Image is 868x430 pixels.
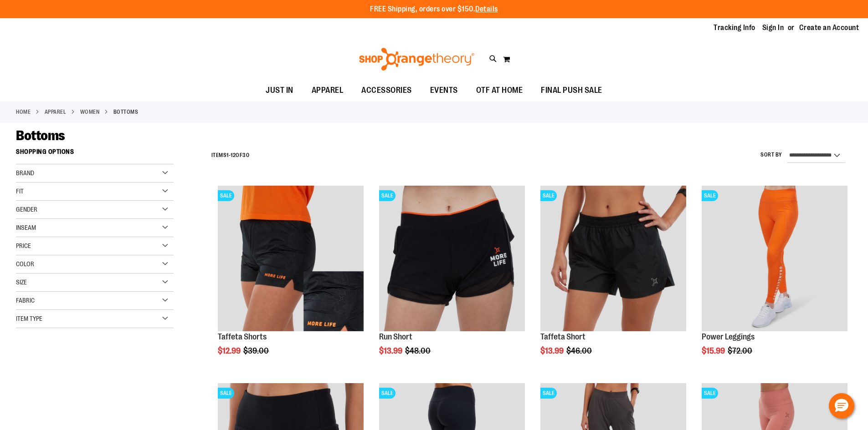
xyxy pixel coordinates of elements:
span: SALE [540,388,557,399]
span: JUST IN [266,80,293,101]
strong: Shopping Options [16,144,174,164]
img: Product image for Camo Tafetta Shorts [218,186,364,331]
a: Run Short [379,332,412,341]
a: OTF AT HOME [467,80,532,101]
a: Taffeta Shorts [218,332,267,341]
span: APPAREL [312,80,344,101]
span: Bottoms [16,128,65,143]
span: Fit [16,187,24,195]
a: Tracking Info [714,23,755,33]
span: $13.99 [540,346,565,355]
div: product [536,181,691,379]
div: product [697,181,852,379]
span: $39.00 [243,346,270,355]
span: ACCESSORIES [361,80,412,101]
span: Size [16,278,27,286]
span: SALE [702,388,718,399]
img: Product image for Power Leggings [702,186,847,331]
a: Main Image of Taffeta ShortSALE [540,186,686,333]
a: WOMEN [80,108,100,116]
strong: Bottoms [113,108,139,116]
span: SALE [379,388,395,399]
span: SALE [702,190,718,201]
span: SALE [540,190,557,201]
span: $13.99 [379,346,404,355]
span: SALE [379,190,395,201]
span: Inseam [16,224,36,231]
img: Shop Orangetheory [358,48,476,71]
a: Home [16,108,31,116]
a: JUST IN [257,80,303,101]
span: FINAL PUSH SALE [541,80,602,101]
span: 1 [226,152,229,158]
a: ACCESSORIES [352,80,421,101]
span: Price [16,242,31,249]
span: 12 [231,152,236,158]
p: FREE Shipping, orders over $150. [370,4,498,15]
img: Product image for Run Shorts [379,186,525,331]
a: Details [475,5,498,13]
span: SALE [218,388,234,399]
label: Sort By [760,151,782,159]
a: EVENTS [421,80,467,101]
button: Hello, have a question? Let’s chat. [829,393,854,419]
span: OTF AT HOME [476,80,523,101]
span: Brand [16,169,34,177]
a: Taffeta Short [540,332,586,341]
img: Main Image of Taffeta Short [540,186,686,331]
span: EVENTS [430,80,458,101]
a: Power Leggings [702,332,755,341]
span: 30 [242,152,249,158]
span: Gender [16,206,37,213]
span: $72.00 [728,346,754,355]
span: $46.00 [566,346,593,355]
a: APPAREL [45,108,67,116]
a: Sign In [762,23,784,33]
span: Item Type [16,315,42,322]
h2: Items - of [211,148,250,162]
a: Product image for Power LeggingsSALE [702,186,847,333]
a: Product image for Camo Tafetta ShortsSALE [218,186,364,333]
a: APPAREL [303,80,353,101]
span: SALE [218,190,234,201]
a: FINAL PUSH SALE [532,80,611,101]
span: Fabric [16,297,35,304]
div: product [375,181,529,379]
a: Create an Account [799,23,859,33]
div: product [213,181,368,379]
a: Product image for Run ShortsSALE [379,186,525,333]
span: Color [16,260,34,268]
span: $48.00 [405,346,432,355]
span: $12.99 [218,346,242,355]
span: $15.99 [702,346,726,355]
